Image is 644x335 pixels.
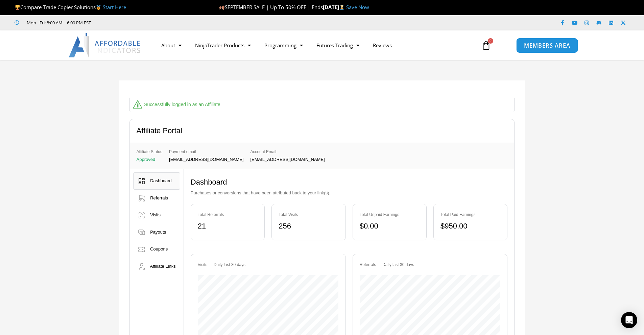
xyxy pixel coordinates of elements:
span: Payouts [150,230,166,235]
a: Start Here [103,4,126,10]
a: Referrals [133,190,180,207]
span: Mon - Fri: 8:00 AM – 6:00 PM EST [25,19,91,27]
span: Referrals [150,195,168,200]
span: Compare Trade Copier Solutions [15,4,126,10]
bdi: 950.00 [440,222,468,230]
span: SEPTEMBER SALE | Up To 50% OFF | Ends [219,4,323,10]
span: 0 [488,38,493,44]
a: Coupons [133,241,180,258]
span: Coupons [150,246,168,252]
div: 256 [279,219,338,233]
a: Futures Trading [310,38,366,53]
p: [EMAIL_ADDRESS][DOMAIN_NAME] [169,157,243,162]
a: Payouts [133,224,180,241]
div: Total Paid Earnings [440,211,500,218]
strong: [DATE] [323,4,346,10]
img: 🥇 [96,5,101,10]
a: About [154,38,188,53]
img: 🍂 [219,5,224,10]
span: MEMBERS AREA [524,43,570,48]
span: Affiliate Status [137,148,163,155]
a: Visits [133,207,180,224]
p: Purchases or conversions that have been attributed back to your link(s). [191,189,508,197]
bdi: 0.00 [360,222,378,230]
span: $ [360,222,364,230]
div: Visits — Daily last 30 days [198,261,339,268]
a: 0 [471,35,501,55]
span: Payment email [169,148,243,155]
div: 21 [198,219,258,233]
a: MEMBERS AREA [516,38,578,53]
nav: Menu [154,38,474,53]
div: Referrals — Daily last 30 days [360,261,501,268]
a: NinjaTrader Products [188,38,258,53]
div: Open Intercom Messenger [621,312,637,328]
span: Dashboard [150,178,172,183]
a: Save Now [346,4,369,10]
h2: Dashboard [191,177,508,187]
img: ⌛ [339,5,344,10]
a: Affiliate Links [133,258,180,275]
a: Reviews [366,38,399,53]
p: Approved [137,157,163,162]
iframe: Customer reviews powered by Trustpilot [100,19,202,26]
div: Total Unpaid Earnings [360,211,420,218]
span: Account Email [250,148,325,155]
img: 🏆 [15,5,20,10]
div: Total Referrals [198,211,258,218]
img: LogoAI | Affordable Indicators – NinjaTrader [69,33,141,57]
div: Successfully logged in as an Affiliate [144,102,220,107]
h2: Affiliate Portal [137,126,182,136]
a: Dashboard [133,172,180,190]
a: Programming [258,38,310,53]
p: [EMAIL_ADDRESS][DOMAIN_NAME] [250,157,325,162]
span: $ [440,222,445,230]
div: Total Visits [279,211,338,218]
span: Affiliate Links [150,264,175,269]
span: Visits [150,212,161,217]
